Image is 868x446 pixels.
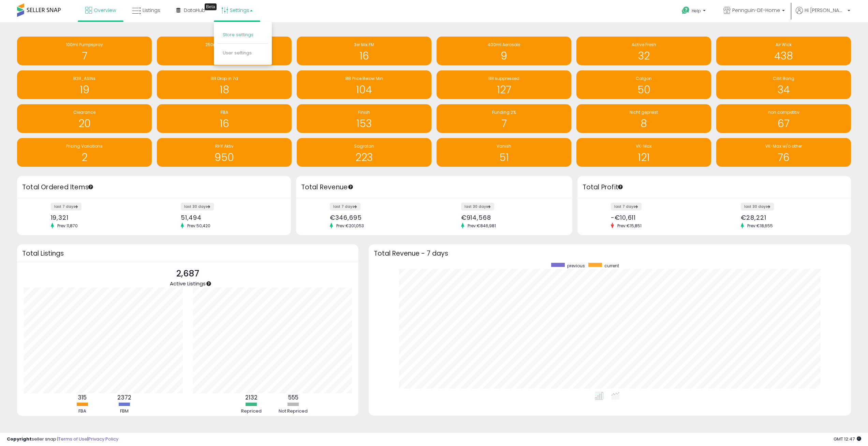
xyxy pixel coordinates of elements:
[297,104,431,133] a: Finish 153
[580,152,708,163] h1: 121
[692,8,701,14] span: Help
[768,109,799,115] span: non competitiv
[104,408,145,415] div: FBM
[765,143,802,149] span: VK-Max w/o other
[632,42,656,48] span: Active Fresh
[716,70,851,99] a: Cillit Bang 34
[117,393,131,402] b: 2372
[66,143,103,149] span: Pricing Variations
[374,251,846,256] h3: Total Revenue - 7 days
[614,223,645,229] span: Prev: €15,851
[22,183,286,192] h3: Total Ordered Items
[611,203,642,211] label: last 7 days
[333,223,367,229] span: Prev: €201,053
[716,138,851,167] a: VK-Max w/o other 76
[636,143,652,149] span: VK-Max
[215,143,234,149] span: RHY Aktiv
[157,70,292,99] a: BB Drop in 7d 18
[205,3,217,10] div: Tooltip anchor
[170,280,206,287] span: Active Listings
[51,214,149,221] div: 19,321
[17,104,152,133] a: Clearance 20
[741,214,839,221] div: €28,221
[773,76,794,81] span: Cillit Bang
[297,70,431,99] a: BB Price Below Min 104
[62,408,103,415] div: FBA
[636,76,652,81] span: Calgon
[17,37,152,65] a: 100ml Pumpspray 7
[440,152,568,163] h1: 51
[143,7,160,14] span: Listings
[288,393,298,402] b: 555
[330,203,361,211] label: last 7 days
[437,104,571,133] a: Funding 2% 7
[88,436,118,442] a: Privacy Policy
[300,84,428,95] h1: 104
[580,118,708,129] h1: 8
[741,203,774,211] label: last 30 days
[66,42,103,48] span: 100ml Pumpspray
[181,203,214,211] label: last 30 days
[20,50,148,62] h1: 7
[630,109,658,115] span: Nicht gepreist
[464,223,499,229] span: Prev: €846,981
[205,42,244,48] span: 250ml Pumpspray
[354,42,374,48] span: 3er Mix FM
[488,42,520,48] span: 400ml Aerosole
[580,50,708,62] h1: 32
[617,184,623,190] div: Tooltip anchor
[184,223,214,229] span: Prev: 50,420
[160,152,288,163] h1: 950
[300,50,428,62] h1: 16
[576,104,711,133] a: Nicht gepreist 8
[461,214,560,221] div: €914,568
[461,203,494,211] label: last 30 days
[437,37,571,65] a: 400ml Aerosole 9
[348,184,354,190] div: Tooltip anchor
[273,408,314,415] div: Not Repriced
[492,109,516,115] span: Funding 2%
[437,70,571,99] a: BB suppressed 127
[716,37,851,65] a: Air Wick 438
[580,84,708,95] h1: 50
[157,138,292,167] a: RHY Aktiv 950
[88,184,94,190] div: Tooltip anchor
[301,183,567,192] h3: Total Revenue
[744,223,776,229] span: Prev: €18,655
[720,118,848,129] h1: 67
[20,84,148,95] h1: 19
[223,31,253,38] a: Store settings
[297,138,431,167] a: Sagrotan 223
[440,84,568,95] h1: 127
[160,84,288,95] h1: 18
[440,50,568,62] h1: 9
[184,7,205,14] span: DataHub
[223,50,252,56] a: User settings
[720,84,848,95] h1: 34
[567,263,585,269] span: previous
[576,37,711,65] a: Active Fresh 32
[300,152,428,163] h1: 223
[51,203,82,211] label: last 7 days
[54,223,81,229] span: Prev: 11,870
[206,281,212,287] div: Tooltip anchor
[681,6,690,15] i: Get Help
[58,436,87,442] a: Terms of Use
[20,118,148,129] h1: 20
[583,183,846,192] h3: Total Profit
[576,70,711,99] a: Calgon 50
[221,109,228,115] span: FBA
[834,436,861,442] span: 2025-10-13 12:47 GMT
[73,109,95,115] span: Clearance
[488,76,519,81] span: BB suppressed
[160,118,288,129] h1: 16
[716,104,851,133] a: non competitiv 67
[20,152,148,163] h1: 2
[73,76,95,81] span: B2B_ASINs
[17,138,152,167] a: Pricing Variations 2
[358,109,370,115] span: Finish
[776,42,792,48] span: Air Wick
[440,118,568,129] h1: 7
[720,152,848,163] h1: 76
[796,7,850,22] a: Hi [PERSON_NAME]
